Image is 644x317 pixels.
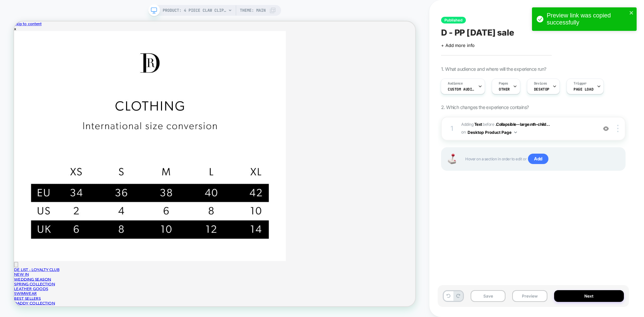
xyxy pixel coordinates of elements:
button: Desktop Product Page [468,128,517,137]
span: Trigger [574,81,587,86]
div: Preview link was copied successfully [547,12,627,26]
span: .Collapsible--large:nth-child... [495,122,550,127]
span: Custom Audience [448,87,475,92]
span: Theme: MAIN [240,5,266,16]
img: close [617,125,619,132]
span: DESKTOP [534,87,549,92]
button: Preview [512,290,547,302]
span: Page Load [574,87,593,92]
span: + Add more info [441,43,475,48]
span: on [461,128,466,136]
button: close [629,10,634,16]
div: 1 [448,122,455,135]
span: BEFORE [483,122,494,127]
span: Adding [461,122,482,127]
b: Text [474,122,482,127]
img: crossed eye [603,126,609,131]
span: OTHER [499,87,510,92]
span: PRODUCT: 4 Piece Claw Clip Set [163,5,226,16]
span: Devices [534,81,547,86]
button: Save [471,290,505,302]
span: 1. What audience and where will the experience run? [441,66,546,72]
span: Audience [448,81,463,86]
button: Next [554,290,624,302]
img: down arrow [514,131,517,133]
img: Joystick [445,154,459,164]
span: 2. Which changes the experience contains? [441,104,529,110]
span: Add [528,154,548,164]
span: Published [441,17,466,23]
span: D - PP [DATE] sale [441,28,514,38]
span: Hover on a section in order to edit or [465,154,618,164]
span: Pages [499,81,508,86]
